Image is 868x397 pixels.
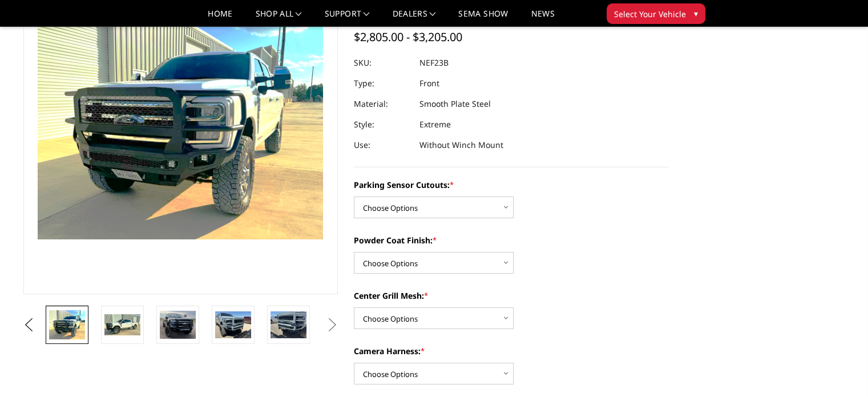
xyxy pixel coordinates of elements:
[354,135,411,155] dt: Use:
[271,311,306,338] img: 2023-2025 Ford F250-350 - Freedom Series - Extreme Front Bumper
[354,114,411,135] dt: Style:
[419,53,449,73] dd: NEF23B
[354,179,669,191] label: Parking Sensor Cutouts:
[458,10,508,26] a: SEMA Show
[694,7,698,19] span: ▾
[419,114,451,135] dd: Extreme
[256,10,302,26] a: shop all
[393,10,436,26] a: Dealers
[324,316,341,334] button: Next
[104,314,140,336] img: 2023-2025 Ford F250-350 - Freedom Series - Extreme Front Bumper
[49,310,85,339] img: 2023-2025 Ford F250-350 - Freedom Series - Extreme Front Bumper
[354,345,669,357] label: Camera Harness:
[419,73,439,94] dd: Front
[21,316,38,334] button: Previous
[811,342,868,397] iframe: Chat Widget
[607,3,705,24] button: Select Your Vehicle
[354,290,669,302] label: Center Grill Mesh:
[354,29,462,45] span: $2,805.00 - $3,205.00
[215,311,251,338] img: 2023-2025 Ford F250-350 - Freedom Series - Extreme Front Bumper
[614,8,686,20] span: Select Your Vehicle
[354,94,411,114] dt: Material:
[325,10,370,26] a: Support
[160,311,196,339] img: 2023-2025 Ford F250-350 - Freedom Series - Extreme Front Bumper
[208,10,232,26] a: Home
[531,10,554,26] a: News
[354,73,411,94] dt: Type:
[354,234,669,246] label: Powder Coat Finish:
[419,135,503,155] dd: Without Winch Mount
[419,94,491,114] dd: Smooth Plate Steel
[354,53,411,73] dt: SKU:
